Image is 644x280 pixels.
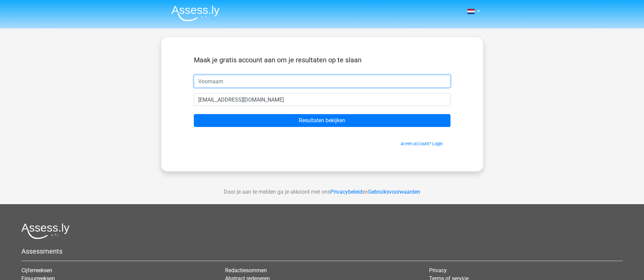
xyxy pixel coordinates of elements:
a: Privacybeleid [330,189,362,195]
a: Cijferreeksen [21,267,52,274]
input: Email [194,93,450,106]
img: Assessly [171,5,220,21]
a: Al een account? Login [401,141,443,146]
h5: Assessments [21,247,623,255]
h5: Maak je gratis account aan om je resultaten op te slaan [194,56,450,64]
a: Redactiesommen [225,267,267,274]
a: Gebruiksvoorwaarden [368,189,420,195]
input: Resultaten bekijken [194,114,450,127]
input: Voornaam [194,75,450,88]
img: Assessly logo [21,223,70,239]
a: Privacy [429,267,447,274]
